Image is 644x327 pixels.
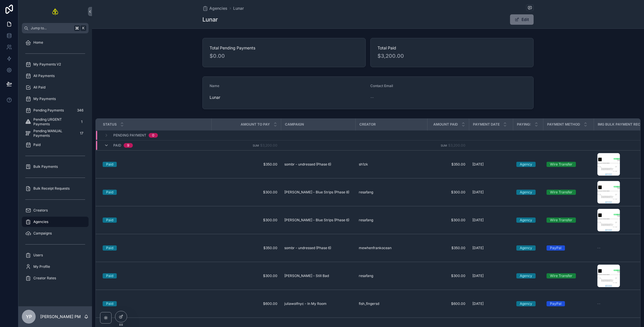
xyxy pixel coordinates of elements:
[127,143,129,148] div: 9
[33,253,43,257] span: Users
[359,190,373,195] span: resafang
[516,273,540,278] a: Agency
[78,118,85,125] div: 1
[210,52,359,60] span: $0.00
[33,74,55,78] span: All Payments
[152,133,154,138] div: 0
[22,217,89,227] a: Agencies
[550,162,572,167] div: Wire Transfer
[550,218,572,223] div: Wire Transfer
[210,95,366,100] span: Lunar
[520,218,532,223] div: Agency
[516,245,540,251] a: Agency
[431,190,465,195] a: $300.00
[33,97,56,101] span: My Payments
[284,218,352,222] a: [PERSON_NAME] - Blue Strips (Phase 6)
[472,274,509,278] a: [DATE]
[472,274,484,278] span: [DATE]
[103,273,208,278] a: Paid
[284,218,349,222] span: [PERSON_NAME] - Blue Strips (Phase 6)
[33,276,56,280] span: Creator Rates
[253,144,259,147] small: Sum
[33,62,61,67] span: My Payments V2
[285,122,304,127] span: Campaign
[22,59,89,70] a: My Payments V2
[75,107,85,114] div: 346
[284,246,352,250] a: sombr - undressed (Phase 6)
[18,33,92,291] div: scrollable content
[516,218,540,223] a: Agency
[209,5,227,11] span: Agencies
[22,71,89,81] a: All Payments
[33,208,48,213] span: Creators
[106,301,113,306] div: Paid
[22,183,89,194] a: Bulk Receipt Requests
[215,274,277,278] a: $300.00
[22,117,89,127] a: Pending URGENT Payments1
[284,162,331,167] span: sombr - undressed (Phase 6)
[241,122,270,127] span: Amount To Pay
[359,246,392,250] span: mewhenfrankocean
[215,190,277,195] span: $300.00
[22,37,89,48] a: Home
[597,301,601,306] span: --
[233,5,244,11] a: Lunar
[22,161,89,172] a: Bulk Payments
[472,218,509,222] a: [DATE]
[520,273,532,278] div: Agency
[520,245,532,251] div: Agency
[260,143,277,147] span: $3,200.00
[359,122,376,127] span: Creator
[78,130,85,137] div: 17
[81,26,86,30] span: K
[359,274,424,278] a: resafang
[359,301,379,306] span: fish_fingersd
[106,190,113,195] div: Paid
[510,14,534,25] button: Edit
[431,218,465,222] a: $300.00
[22,82,89,93] a: All Paid
[359,274,373,278] span: resafang
[431,162,465,167] a: $350.00
[433,122,458,127] span: Amount Paid
[106,273,113,278] div: Paid
[520,301,532,306] div: Agency
[22,273,89,283] a: Creator Rates
[33,164,58,169] span: Bulk Payments
[359,246,424,250] a: mewhenfrankocean
[547,301,590,306] a: PayPal
[472,246,484,250] span: [DATE]
[377,45,526,51] span: Total Paid
[472,162,484,167] span: [DATE]
[215,162,277,167] a: $350.00
[22,105,89,116] a: Pending Payments346
[517,122,531,127] span: Paying:
[547,218,590,223] a: Wire Transfer
[215,246,277,250] span: $350.00
[377,52,526,60] span: $3,200.00
[547,273,590,278] a: Wire Transfer
[33,220,48,224] span: Agencies
[22,140,89,150] a: Paid
[210,45,359,51] span: Total Pending Payments
[215,218,277,222] a: $300.00
[33,186,70,191] span: Bulk Receipt Requests
[359,301,424,306] a: fish_fingersd
[103,122,117,127] span: Status
[516,301,540,306] a: Agency
[516,190,540,195] a: Agency
[106,245,113,251] div: Paid
[113,143,121,148] span: Paid
[33,231,52,236] span: Campaigns
[202,16,218,24] h1: Lunar
[550,273,572,278] div: Wire Transfer
[431,274,465,278] a: $300.00
[370,95,374,100] span: --
[284,246,331,250] span: sombr - undressed (Phase 6)
[359,162,368,167] span: sh1zk
[597,246,601,250] span: --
